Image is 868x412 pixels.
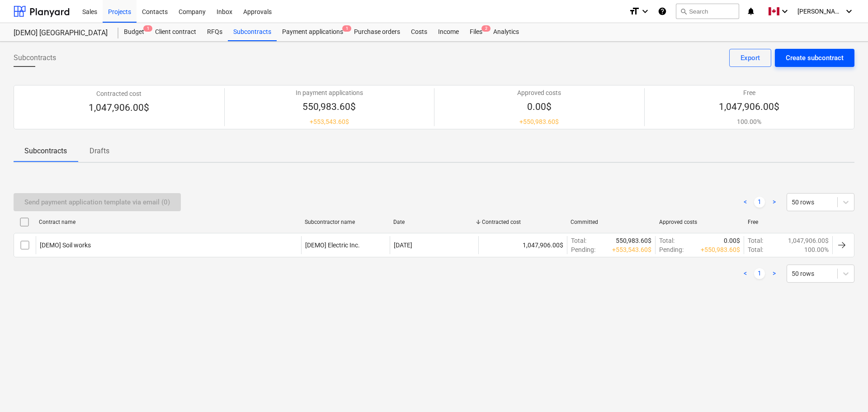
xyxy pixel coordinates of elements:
p: + 553,543.60$ [612,245,651,254]
i: notifications [746,6,755,17]
p: + 553,543.60$ [296,117,363,126]
a: RFQs [202,23,228,41]
p: Pending : [659,245,684,254]
div: Free [748,219,829,225]
p: Subcontracts [24,146,67,156]
div: Files [464,23,488,41]
span: search [680,8,687,15]
span: 1 [143,25,152,32]
i: keyboard_arrow_down [640,6,651,17]
div: [DATE] [394,242,412,249]
a: Client contract [150,23,202,41]
p: + 550,983.60$ [701,245,740,254]
div: [DEMO] Electric Inc. [305,242,360,249]
iframe: Chat Widget [823,369,868,412]
p: In payment applications [296,88,363,97]
span: Subcontracts [14,52,56,63]
div: Approved costs [659,219,741,225]
span: 2 [481,25,491,32]
a: Subcontracts [228,23,277,41]
p: Total : [748,236,763,245]
button: Search [676,4,739,19]
p: 550,983.60$ [616,236,651,245]
a: Budget1 [118,23,150,41]
p: 1,047,906.00$ [788,236,829,245]
a: Previous page [740,197,750,208]
button: Export [729,49,771,67]
p: Pending : [571,245,595,254]
p: Free [719,88,779,97]
a: Next page [769,268,779,279]
p: 550,983.60$ [296,101,363,114]
div: Subcontractor name [305,219,386,225]
span: 1 [342,25,351,32]
div: Budget [118,23,150,41]
p: Approved costs [517,88,561,97]
a: Income [433,23,464,41]
div: Committed [571,219,652,225]
div: Payment applications [277,23,349,41]
i: format_size [629,6,640,17]
p: + 550,983.60$ [517,117,561,126]
div: [DEMO] [GEOGRAPHIC_DATA] [14,28,108,38]
span: [PERSON_NAME] [797,8,843,15]
i: keyboard_arrow_down [844,6,854,17]
a: Costs [406,23,433,41]
a: Purchase orders [349,23,406,41]
p: Total : [571,236,586,245]
p: Drafts [89,146,110,156]
a: Page 1 is your current page [754,197,765,208]
div: Contracted cost [482,219,563,225]
div: 1,047,906.00$ [478,236,567,254]
p: 0.00$ [724,236,740,245]
div: Contract name [39,219,297,225]
p: 0.00$ [517,101,561,114]
p: Total : [659,236,675,245]
p: 100.00% [804,245,829,254]
div: [DEMO] Soil works [40,242,91,249]
p: 1,047,906.00$ [89,102,149,114]
div: Export [741,52,760,64]
a: Previous page [740,268,750,279]
button: Create subcontract [775,49,854,67]
i: Knowledge base [658,6,667,17]
a: Analytics [488,23,524,41]
p: 1,047,906.00$ [719,101,779,114]
div: Date [393,219,475,225]
a: Page 1 is your current page [754,268,765,279]
p: Total : [748,245,763,254]
a: Next page [769,197,779,208]
div: Create subcontract [786,52,844,64]
i: keyboard_arrow_down [779,6,790,17]
a: Payment applications1 [277,23,349,41]
a: Files2 [464,23,488,41]
p: Contracted cost [89,89,149,98]
p: 100.00% [719,117,779,126]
